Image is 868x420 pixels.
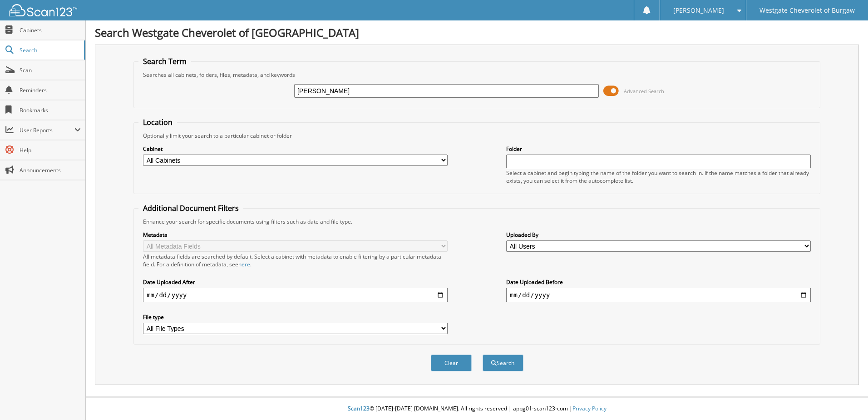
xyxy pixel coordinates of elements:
[143,313,448,321] label: File type
[138,203,243,213] legend: Additional Document Filters
[143,253,448,268] div: All metadata fields are searched by default. Select a cabinet with metadata to enable filtering b...
[759,8,855,13] span: Westgate Cheverolet of Burgaw
[624,88,664,95] span: Advanced Search
[348,405,370,412] span: Scan123
[506,169,811,185] div: Select a cabinet and begin typing the name of the folder you want to search in. If the name match...
[572,405,607,412] a: Privacy Policy
[143,231,448,239] label: Metadata
[138,132,815,140] div: Optionally limit your search to a particular cabinet or folder
[238,260,250,268] a: here
[138,71,815,79] div: Searches all cabinets, folders, files, metadata, and keywords
[95,25,859,40] h1: Search Westgate Cheverolet of [GEOGRAPHIC_DATA]
[506,288,811,302] input: end
[20,46,79,54] span: Search
[20,166,81,174] span: Announcements
[823,376,868,420] iframe: Chat Widget
[20,146,81,154] span: Help
[431,355,472,371] button: Clear
[506,278,811,286] label: Date Uploaded Before
[506,145,811,153] label: Folder
[20,126,74,134] span: User Reports
[143,145,448,153] label: Cabinet
[483,355,523,371] button: Search
[20,66,81,74] span: Scan
[143,278,448,286] label: Date Uploaded After
[9,4,77,16] img: scan123-logo-white.svg
[143,288,448,302] input: start
[138,56,191,66] legend: Search Term
[20,26,81,34] span: Cabinets
[20,106,81,114] span: Bookmarks
[20,86,81,94] span: Reminders
[673,8,724,13] span: [PERSON_NAME]
[506,231,811,239] label: Uploaded By
[138,218,815,225] div: Enhance your search for specific documents using filters such as date and file type.
[86,398,868,420] div: © [DATE]-[DATE] [DOMAIN_NAME]. All rights reserved | appg01-scan123-com |
[138,117,177,127] legend: Location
